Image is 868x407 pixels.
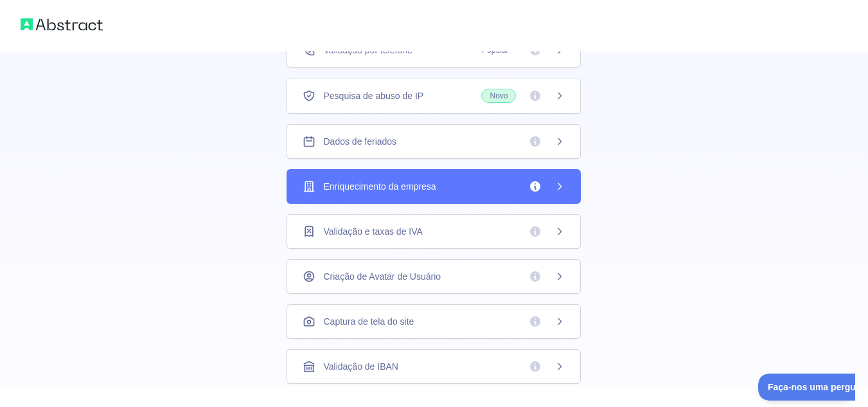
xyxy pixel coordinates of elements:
font: Novo [490,91,508,100]
iframe: Alternar suporte ao cliente [758,374,855,401]
font: Captura de tela do site [323,316,414,327]
font: Pesquisa de abuso de IP [323,91,423,101]
font: Enriquecimento da empresa [323,181,436,192]
font: Faça-nos uma pergunta [10,8,111,19]
font: Criação de Avatar de Usuário [323,271,441,282]
img: Logotipo abstrato [21,15,103,33]
font: Validação de IBAN [323,361,398,372]
font: Validação e taxas de IVA [323,226,422,237]
font: Dados de feriados [323,136,396,147]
